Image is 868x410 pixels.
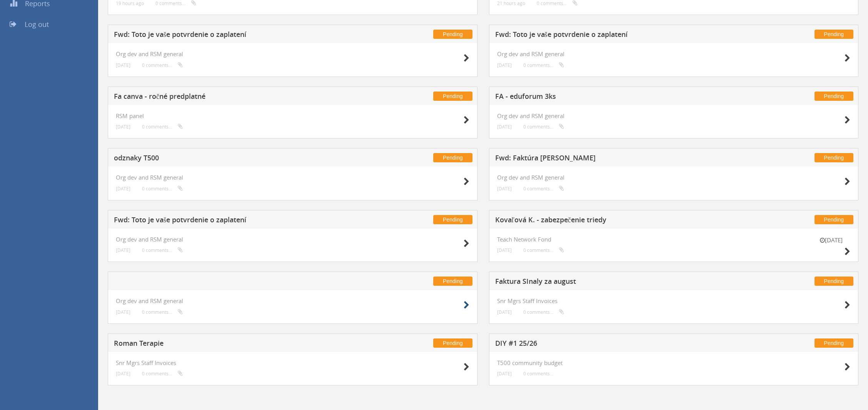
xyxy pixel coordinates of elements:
h4: Org dev and RSM general [116,298,469,304]
small: 19 hours ago [116,0,144,6]
h4: Org dev and RSM general [116,174,469,181]
h4: Teach Network Fond [497,236,851,243]
span: Pending [815,92,853,101]
h5: FA - eduforum 3ks [495,93,745,102]
small: 21 hours ago [497,0,525,6]
h5: Kovaľová K. - zabezpečenie triedy [495,216,745,226]
small: [DATE] [497,62,512,68]
span: Pending [815,277,853,286]
span: Log out [25,20,49,29]
span: Pending [815,215,853,224]
small: [DATE] [497,309,512,315]
h5: Fwd: Toto je vaše potvrdenie o zaplatení [495,31,745,40]
h4: Org dev and RSM general [116,236,469,243]
small: 0 comments... [155,0,196,6]
h5: Fwd: Toto je vaše potvrdenie o zaplatení [114,216,364,226]
h4: Snr Mgrs Staff Invoices [116,360,469,366]
h4: RSM panel [116,113,469,119]
span: Pending [433,277,472,286]
small: [DATE] [116,62,130,68]
h5: Fwd: Toto je vaše potvrdenie o zaplatení [114,31,364,40]
small: [DATE] [116,371,130,377]
small: [DATE] [812,236,850,244]
span: Pending [433,92,472,101]
small: 0 comments... [523,124,564,130]
small: [DATE] [497,247,512,253]
span: Pending [433,153,472,162]
span: Pending [815,153,853,162]
h5: odznaky T500 [114,154,364,164]
small: 0 comments... [142,309,183,315]
small: 0 comments... [523,186,564,192]
small: 0 comments... [142,62,183,68]
small: 0 comments... [142,124,183,130]
h5: DIY #1 25/26 [495,340,745,349]
h5: Faktura SInaly za august [495,278,745,287]
span: Pending [433,215,472,224]
small: 0 comments... [523,247,564,253]
h5: Fa canva - ročné predplatné [114,93,364,102]
span: Pending [815,338,853,348]
small: [DATE] [497,371,512,377]
small: [DATE] [497,124,512,130]
small: 0 comments... [142,247,183,253]
small: [DATE] [497,186,512,192]
small: 0 comments... [523,62,564,68]
small: [DATE] [116,186,130,192]
h4: Org dev and RSM general [497,174,851,181]
small: [DATE] [116,124,130,130]
small: 0 comments... [142,186,183,192]
h4: Org dev and RSM general [497,51,851,57]
h4: Snr Mgrs Staff Invoices [497,298,851,304]
h4: Org dev and RSM general [497,113,851,119]
small: 0 comments... [523,309,564,315]
h5: Fwd: Faktúra [PERSON_NAME] [495,154,745,164]
small: [DATE] [116,309,130,315]
h4: T500 community budget [497,360,851,366]
small: 0 comments... [537,0,578,6]
h5: Roman Terapie [114,340,364,349]
span: Pending [433,338,472,348]
h4: Org dev and RSM general [116,51,469,57]
small: [DATE] [116,247,130,253]
span: Pending [433,30,472,39]
small: 0 comments... [523,371,553,377]
span: Pending [815,30,853,39]
small: 0 comments... [142,371,183,377]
